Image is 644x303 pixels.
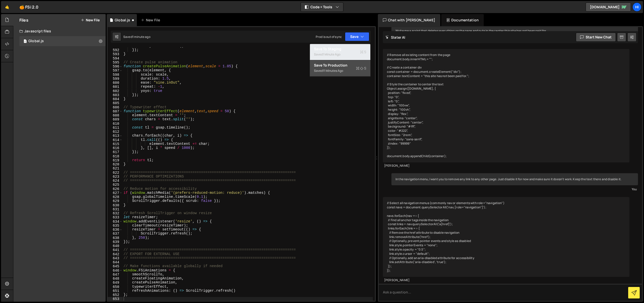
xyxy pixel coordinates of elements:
div: 623 [108,175,123,179]
div: 11 minutes ago [323,69,343,73]
a: [DOMAIN_NAME] [586,3,631,12]
a: 🤙 [1,1,13,13]
div: 639 [108,240,123,244]
div: 617 [108,150,123,154]
div: [PERSON_NAME] [384,164,628,168]
div: In the navigation menu, I want you to remove any link to any other page. Just disable it for now ... [391,173,638,186]
div: 651 [108,289,123,293]
div: 594 [108,56,123,60]
div: 🍊 FSi 2.0 [19,4,38,10]
div: 645 [108,264,123,268]
div: New File [141,18,162,23]
div: 606 [108,105,123,109]
div: 629 [108,199,123,203]
div: 608 [108,113,123,117]
div: 604 [108,97,123,101]
div: 602 [108,89,123,93]
div: 630 [108,203,123,207]
div: 613 [108,134,123,138]
div: 612 [108,130,123,134]
div: 622 [108,171,123,175]
div: 646 [108,269,123,273]
div: 597 [108,69,123,73]
div: 618 [108,154,123,158]
div: Global.js [115,18,130,23]
div: 632 [108,211,123,215]
div: 593 [108,52,123,56]
button: Save [345,32,369,41]
div: 611 [108,126,123,130]
div: 619 [108,158,123,162]
div: 642 [108,252,123,256]
div: 610 [108,122,123,126]
div: 628 [108,195,123,199]
div: 17147/47347.js [19,36,106,46]
span: S [360,49,366,54]
div: 621 [108,166,123,170]
div: 614 [108,138,123,142]
div: 592 [108,48,123,52]
div: 635 [108,224,123,228]
div: [PERSON_NAME] [384,278,628,282]
span: 1 [24,40,27,44]
div: 637 [108,232,123,236]
div: 1 minute ago [323,52,340,56]
div: 650 [108,285,123,289]
div: Saved [314,68,366,74]
div: 641 [108,248,123,252]
div: Save to Staging [314,46,366,51]
div: 605 [108,101,123,105]
div: Saved [314,51,366,57]
button: Code + Tools [301,3,343,12]
div: Chat with [PERSON_NAME] [378,14,440,26]
button: New File [81,18,100,22]
div: 596 [108,65,123,69]
div: Documentation [441,14,484,26]
span: S [356,66,366,71]
div: 598 [108,73,123,77]
div: 626 [108,187,123,191]
div: // Remove all existing content from the page document.body.innerHTML = ""; // Create a container ... [383,49,629,162]
div: 638 [108,236,123,240]
div: 620 [108,162,123,166]
button: Save to ProductionS Saved11 minutes ago [310,60,370,77]
div: 609 [108,117,123,122]
div: 627 [108,191,123,195]
h2: Files [19,17,28,23]
div: Javascript files [13,26,106,36]
div: Prod is out of sync [316,35,342,39]
div: 600 [108,81,123,85]
div: 652 [108,293,123,297]
div: 595 [108,60,123,65]
div: 647 [108,273,123,277]
div: 634 [108,220,123,224]
div: 653 [108,297,123,301]
h2: Slater AI [385,35,406,40]
div: 607 [108,109,123,113]
div: 643 [108,256,123,260]
div: 633 [108,215,123,219]
div: 603 [108,93,123,97]
div: Save to Production [314,63,366,68]
div: 648 [108,277,123,281]
div: Saved [123,35,150,39]
button: Save to StagingS Saved1 minute ago [310,44,370,60]
button: Start new chat [576,33,616,42]
div: 601 [108,85,123,89]
div: 631 [108,207,123,211]
div: 625 [108,183,123,187]
div: 624 [108,179,123,183]
div: 636 [108,228,123,232]
div: 599 [108,77,123,81]
div: 1 minute ago [132,35,150,39]
div: 616 [108,146,123,150]
div: 649 [108,281,123,285]
div: // Select all navigation menus (commonly nav or elements with role="navigation") const navs = doc... [383,197,629,277]
div: Global.js [28,39,44,43]
a: Hi [632,3,641,12]
div: You [393,187,637,192]
div: 640 [108,244,123,248]
div: 644 [108,260,123,264]
div: 615 [108,142,123,146]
